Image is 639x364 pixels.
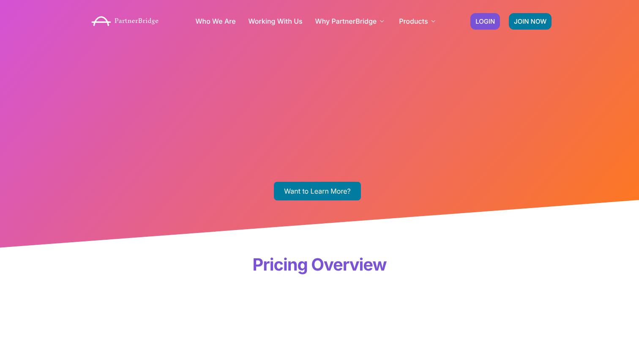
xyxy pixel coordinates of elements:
a: LOGIN [470,13,500,30]
a: Who We Are [195,18,235,25]
a: Want to Learn More? [274,182,360,200]
a: Why PartnerBridge [315,18,387,25]
span: LOGIN [475,18,495,25]
span: JOIN NOW [514,18,546,25]
a: Products [399,18,437,25]
h2: Pricing Overview [79,255,560,275]
a: JOIN NOW [509,13,552,30]
a: Working With Us [248,18,303,25]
